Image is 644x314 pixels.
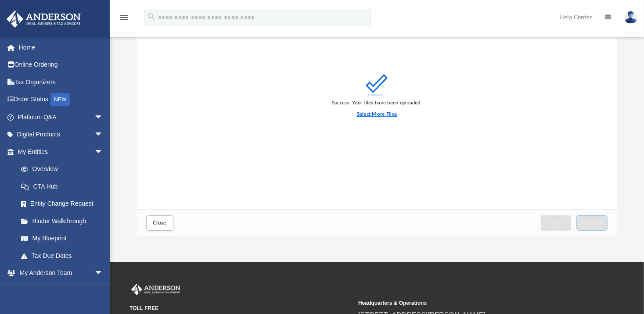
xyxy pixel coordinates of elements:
[146,215,173,231] button: Close
[6,264,112,282] a: My Anderson Teamarrow_drop_down
[6,108,116,126] a: Platinum Q&Aarrow_drop_down
[130,284,182,295] img: Anderson Advisors Platinum Portal
[12,230,112,247] a: My Blueprint
[624,11,637,24] img: User Pic
[6,39,116,56] a: Home
[12,212,116,230] a: Binder Walkthrough
[4,11,83,28] img: Anderson Advisors Platinum Portal
[6,91,116,109] a: Order StatusNEW
[153,220,167,225] span: Close
[147,12,156,21] i: search
[12,282,108,299] a: My Anderson Team
[358,299,581,307] small: Headquarters & Operations
[6,73,116,91] a: Tax Organizers
[547,220,565,225] span: Cancel
[12,247,116,264] a: Tax Due Dates
[332,99,422,107] div: Success! Your files have been uploaded.
[12,195,116,213] a: Entity Change Request
[119,12,129,23] i: menu
[94,143,112,161] span: arrow_drop_down
[12,178,116,195] a: CTA Hub
[6,143,116,161] a: My Entitiesarrow_drop_down
[6,126,116,143] a: Digital Productsarrow_drop_down
[119,17,129,23] a: menu
[576,215,608,231] button: Upload
[6,56,116,74] a: Online Ordering
[50,93,70,106] div: NEW
[541,215,572,231] button: Cancel
[357,111,397,118] label: Select More Files
[130,304,352,312] small: TOLL FREE
[94,108,112,126] span: arrow_drop_down
[94,126,112,144] span: arrow_drop_down
[583,220,601,225] span: Upload
[94,264,112,282] span: arrow_drop_down
[12,161,116,178] a: Overview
